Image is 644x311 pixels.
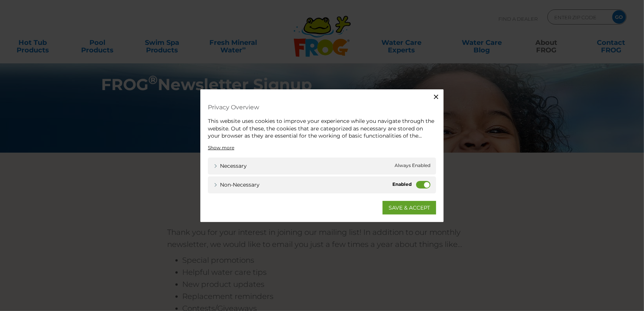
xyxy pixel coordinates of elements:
[214,162,247,170] a: Necessary
[214,181,260,188] a: Non-necessary
[208,118,436,140] div: This website uses cookies to improve your experience while you navigate through the website. Out ...
[208,144,234,151] a: Show more
[395,162,430,170] span: Always Enabled
[383,201,436,214] a: SAVE & ACCEPT
[208,101,436,114] h4: Privacy Overview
